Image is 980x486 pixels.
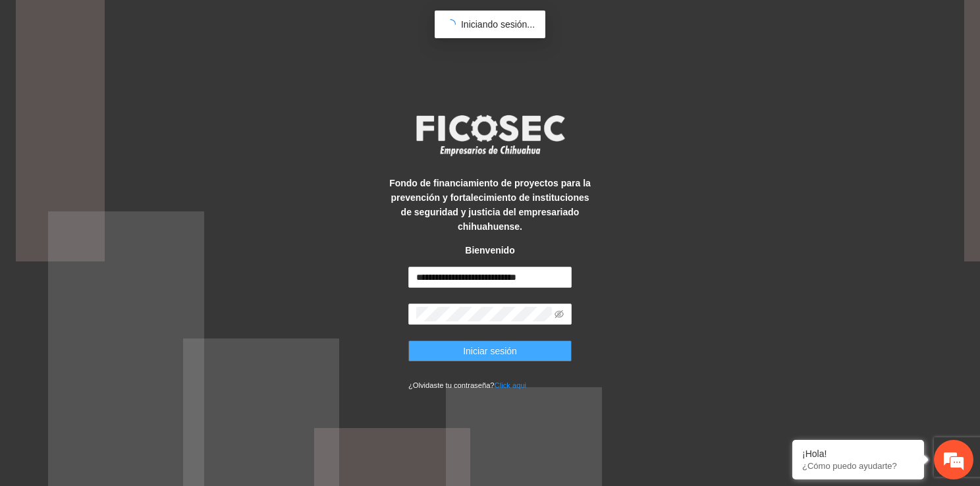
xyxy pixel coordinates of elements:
[555,310,564,319] span: eye-invisible
[463,344,517,358] span: Iniciar sesión
[408,111,572,159] img: logo
[389,178,591,232] strong: Fondo de financiamiento de proyectos para la prevención y fortalecimiento de instituciones de seg...
[465,245,514,256] strong: Bienvenido
[802,461,914,471] p: ¿Cómo puedo ayudarte?
[408,381,526,389] small: ¿Olvidaste tu contraseña?
[495,381,527,389] a: Click aqui
[408,340,572,362] button: Iniciar sesión
[445,19,456,30] span: loading
[802,448,914,459] div: ¡Hola!
[461,19,535,30] span: Iniciando sesión...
